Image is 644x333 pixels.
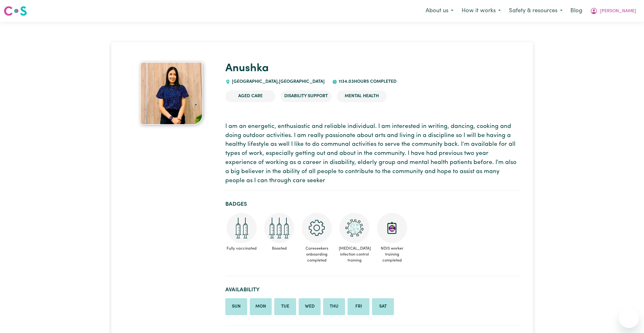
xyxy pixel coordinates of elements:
[421,4,458,18] button: About us
[227,213,257,243] img: Care and support worker has received 2 doses of COVID-19 vaccine
[225,90,275,102] li: Aged Care
[250,298,272,315] li: Available on Monday
[4,5,27,17] img: Careseekers logo
[337,90,387,102] li: Mental Health
[230,79,325,84] span: [GEOGRAPHIC_DATA] , [GEOGRAPHIC_DATA]
[225,298,247,315] li: Available on Sunday
[372,298,394,315] li: Available on Saturday
[225,201,519,208] h2: Badges
[337,79,396,84] span: 1134.03 hours completed
[376,243,408,266] span: NDIS worker training completed
[125,62,218,125] a: Anushka's profile picture'
[377,213,407,243] img: CS Academy: Introduction to NDIS Worker Training course completed
[338,243,371,266] span: [MEDICAL_DATA] infection control training
[339,213,369,243] img: CS Academy: COVID-19 Infection Control Training course completed
[225,243,258,254] span: Fully vaccinated
[586,4,640,18] button: My Account
[619,308,639,328] iframe: Button to launch messaging window
[600,8,636,15] span: [PERSON_NAME]
[458,4,505,18] button: How it works
[140,62,203,125] img: Anushka
[301,243,333,266] span: Careseekers onboarding completed
[274,298,296,315] li: Available on Tuesday
[4,4,27,18] a: Careseekers logo
[225,122,519,186] p: I am an energetic, enthusiastic and reliable individual. I am interested in writing, dancing, coo...
[567,4,586,18] a: Blog
[225,63,269,74] a: Anushka
[263,243,296,254] span: Boosted
[302,213,332,243] img: CS Academy: Careseekers Onboarding course completed
[264,213,294,243] img: Care and support worker has received booster dose of COVID-19 vaccination
[299,298,321,315] li: Available on Wednesday
[505,4,567,18] button: Safety & resources
[225,287,519,293] h2: Availability
[280,90,332,102] li: Disability Support
[323,298,345,315] li: Available on Thursday
[348,298,369,315] li: Available on Friday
